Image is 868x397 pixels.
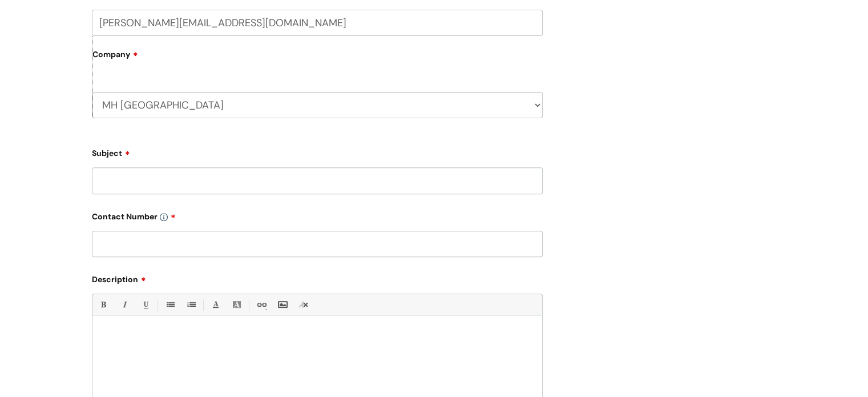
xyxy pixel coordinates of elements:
[296,298,310,312] a: Remove formatting (Ctrl-\)
[96,298,110,312] a: Bold (Ctrl-B)
[160,213,168,221] img: info-icon.svg
[254,298,268,312] a: Link
[92,46,543,71] label: Company
[92,271,543,284] label: Description
[138,298,152,312] a: Underline(Ctrl-U)
[163,298,177,312] a: • Unordered List (Ctrl-Shift-7)
[184,298,198,312] a: 1. Ordered List (Ctrl-Shift-8)
[208,298,223,312] a: Font Color
[275,298,289,312] a: Insert Image...
[92,10,543,36] input: Email
[117,298,131,312] a: Italic (Ctrl-I)
[92,145,543,158] label: Subject
[92,208,543,222] label: Contact Number
[229,298,244,312] a: Back Color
